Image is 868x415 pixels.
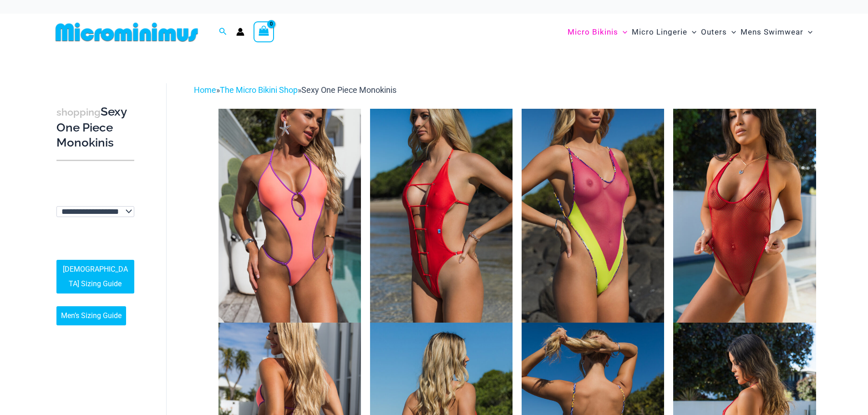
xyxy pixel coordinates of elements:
span: Menu Toggle [727,20,736,44]
span: Sexy One Piece Monokinis [301,85,396,95]
span: shopping [56,106,101,118]
img: Summer Storm Red 8019 One Piece 04 [673,109,816,323]
span: Micro Bikinis [568,20,618,44]
span: Menu Toggle [803,20,812,44]
a: Mens SwimwearMenu ToggleMenu Toggle [738,18,815,46]
a: Micro LingerieMenu ToggleMenu Toggle [629,18,699,46]
span: Micro Lingerie [632,20,687,44]
a: OutersMenu ToggleMenu Toggle [699,18,738,46]
span: Menu Toggle [618,20,627,44]
a: Home [194,85,216,95]
span: Mens Swimwear [741,20,803,44]
a: Account icon link [236,28,244,36]
a: Men’s Sizing Guide [56,306,126,325]
h3: Sexy One Piece Monokinis [56,104,134,151]
nav: Site Navigation [564,17,817,47]
span: » » [194,85,396,95]
select: wpc-taxonomy-pa_fabric-type-746009 [56,206,134,217]
a: Micro BikinisMenu ToggleMenu Toggle [565,18,629,46]
a: View Shopping Cart, empty [254,21,274,42]
a: [DEMOGRAPHIC_DATA] Sizing Guide [56,260,134,294]
img: Link Tangello 8650 One Piece Monokini 11 [370,109,513,323]
span: Outers [701,20,727,44]
img: Wild Card Neon Bliss 819 One Piece 04 [218,109,361,323]
span: Menu Toggle [687,20,696,44]
a: The Micro Bikini Shop [220,85,298,95]
img: MM SHOP LOGO FLAT [52,22,202,42]
img: Coastal Bliss Leopard Sunset 827 One Piece Monokini 06 [522,109,664,323]
a: Search icon link [219,26,227,38]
